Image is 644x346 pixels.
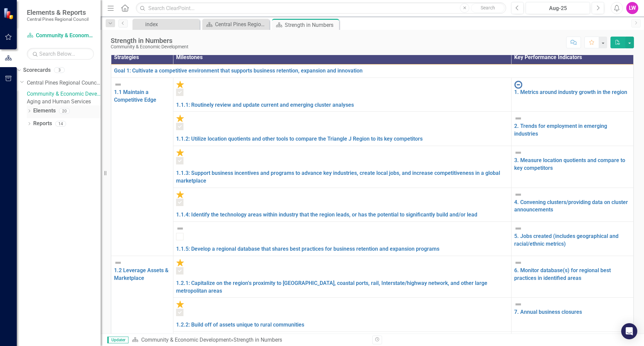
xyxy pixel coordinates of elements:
[514,225,522,233] img: Not Defined
[54,67,65,73] div: 3
[481,5,495,10] span: Search
[33,107,56,115] a: Elements
[27,79,101,87] a: Central Pines Regional Council Strategic Plan
[173,256,512,298] td: Double-Click to Edit Right Click for Context Menu
[141,337,231,343] a: Community & Economic Development
[512,298,634,332] td: Double-Click to Edit Right Click for Context Menu
[514,54,631,61] div: Key Performance Indicators
[173,188,512,222] td: Double-Click to Edit Right Click for Context Menu
[176,211,477,218] a: 1.1.4: Identify the technology areas within industry that the region leads, or has the potential ...
[621,323,637,339] div: Open Intercom Messenger
[176,191,184,199] img: Completed
[176,54,509,61] div: Milestones
[526,2,590,14] button: Aug-25
[27,90,101,98] a: Community & Economic Development
[3,8,15,19] img: ClearPoint Strategy
[173,146,512,188] td: Double-Click to Edit Right Click for Context Menu
[512,222,634,256] td: Double-Click to Edit Right Click for Context Menu
[176,280,487,294] a: 1.2.1: Capitalize on the region’s proximity to [GEOGRAPHIC_DATA], coastal ports, rail, Interstate...
[514,259,522,267] img: Not Defined
[176,81,184,89] img: Completed
[114,89,156,103] a: 1.1 Maintain a Competitive Edge
[176,322,304,328] a: 1.2.2: Build off of assets unique to rural communities
[27,32,94,40] a: Community & Economic Development
[114,267,168,281] a: 1.2 Leverage Assets & Marketplace
[514,233,619,247] a: 5. Jobs created (includes geographical and racial/ethnic metrics)
[176,114,184,122] img: Completed
[285,21,337,29] div: Strength in Numbers
[132,336,367,344] div: »
[215,20,268,29] div: Central Pines Regional Council [DATE]-[DATE] Strategic Business Plan Summary
[111,44,189,49] div: Community & Economic Development
[173,112,512,146] td: Double-Click to Edit Right Click for Context Menu
[173,222,512,256] td: Double-Click to Edit Right Click for Context Menu
[27,16,89,22] small: Central Pines Regional Council
[27,8,89,16] span: Elements & Reports
[136,2,506,14] input: Search ClearPoint...
[55,121,66,127] div: 14
[514,89,627,95] a: 1. Metrics around industry growth in the region
[514,300,522,308] img: Not Defined
[111,78,173,256] td: Double-Click to Edit Right Click for Context Menu
[145,20,198,29] div: index
[514,123,607,137] a: 2. Trends for employment in emerging industries
[176,149,184,157] img: Completed
[626,2,638,14] button: LW
[514,157,625,171] a: 3. Measure location quotients and compare to key competitors
[176,246,439,252] a: 1.1.5: Develop a regional database that shares best practices for business retention and expansio...
[512,112,634,146] td: Double-Click to Edit Right Click for Context Menu
[107,337,128,343] span: Updater
[111,64,634,78] td: Double-Click to Edit Right Click for Context Menu
[114,54,170,61] div: Strategies
[512,256,634,298] td: Double-Click to Edit Right Click for Context Menu
[512,78,634,112] td: Double-Click to Edit Right Click for Context Menu
[514,149,522,157] img: Not Defined
[27,98,101,106] a: Aging and Human Services
[134,20,198,29] a: index
[514,114,522,122] img: Not Defined
[59,108,70,114] div: 20
[114,67,363,74] a: Goal 1: Cultivate a competitive environment that supports business retention, expansion and innov...
[114,259,122,267] img: Not Defined
[176,259,184,267] img: Completed
[176,170,500,184] a: 1.1.3: Support business incentives and programs to advance key industries, create local jobs, and...
[528,4,588,12] div: Aug-25
[514,267,611,281] a: 6. Monitor database(s) for regional best practices in identified areas
[204,20,268,29] a: Central Pines Regional Council [DATE]-[DATE] Strategic Business Plan Summary
[514,191,522,199] img: Not Defined
[176,300,184,308] img: Completed
[111,37,189,44] div: Strength in Numbers
[512,188,634,222] td: Double-Click to Edit Right Click for Context Menu
[233,337,282,343] div: Strength in Numbers
[27,48,94,60] input: Search Below...
[173,78,512,112] td: Double-Click to Edit Right Click for Context Menu
[114,81,122,89] img: Not Defined
[176,136,423,142] a: 1.1.2: Utilize location quotients and other tools to compare the Triangle J Region to its key com...
[33,120,52,128] a: Reports
[176,225,184,233] img: Not Defined
[176,102,354,108] a: 1.1.1: Routinely review and update current and emerging cluster analyses
[173,298,512,332] td: Double-Click to Edit Right Click for Context Menu
[512,146,634,188] td: Double-Click to Edit Right Click for Context Menu
[514,81,522,89] img: No Information
[471,3,504,13] button: Search
[514,199,628,213] a: 4. Convening clusters/providing data on cluster announcements
[514,309,582,315] a: 7. Annual business closures
[23,66,51,74] a: Scorecards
